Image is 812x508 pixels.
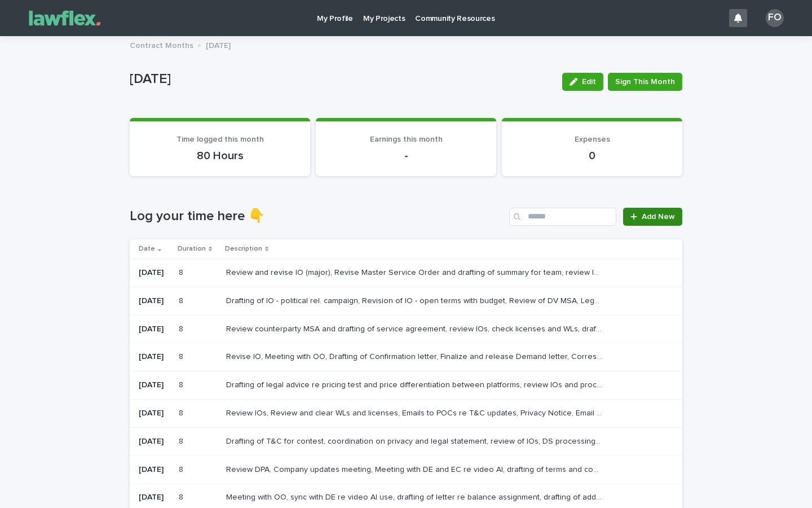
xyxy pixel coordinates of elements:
span: Sign This Month [615,76,675,87]
button: Edit [562,73,603,91]
p: [DATE] [139,409,170,418]
input: Search [509,208,616,226]
span: Add New [642,213,675,221]
a: Add New [623,208,682,226]
p: [DATE] [139,493,170,502]
p: Review IOs, Review and clear WLs and licenses, Emails to POCs re T&C updates, Privacy Notice, Ema... [226,406,604,418]
p: [DATE] [139,268,170,278]
p: 8 [179,350,186,362]
h1: Log your time here 👇 [130,208,505,225]
p: Meeting with OO, sync with DE re video AI use, drafting of letter re balance assignment, drafting... [226,491,604,502]
p: Drafting of legal advice re pricing test and price differentiation between platforms, review IOs ... [226,378,604,390]
div: FO [766,9,784,27]
tr: [DATE]88 Review DPA, Company updates meeting, Meeting with DE and EC re video AI, drafting of ter... [130,456,682,484]
p: [DATE] [139,465,170,475]
p: 8 [179,463,186,475]
tr: [DATE]88 Drafting of T&C for contest, coordination on privacy and legal statement, review of IOs,... [130,427,682,456]
tr: [DATE]88 Review counterparty MSA and drafting of service agreement, review IOs, check licenses an... [130,315,682,343]
tr: [DATE]88 Review and revise IO (major), Revise Master Service Order and drafting of summary for te... [130,259,682,287]
p: [DATE] [139,437,170,446]
p: 8 [179,491,186,502]
p: Description [225,243,262,255]
p: 8 [179,435,186,446]
p: 8 [179,406,186,418]
button: Sign This Month [608,73,682,91]
p: 0 [515,149,669,163]
img: Gnvw4qrBSHOAfo8VMhG6 [23,7,107,29]
p: 8 [179,266,186,278]
p: Duration [178,243,206,255]
p: [DATE] [130,71,553,87]
p: - [329,149,483,163]
p: [DATE] [206,38,231,51]
tr: [DATE]88 Drafting of legal advice re pricing test and price differentiation between platforms, re... [130,371,682,400]
p: Review counterparty MSA and drafting of service agreement, review IOs, check licenses and WLs, dr... [226,322,604,334]
span: Expenses [575,135,610,143]
p: 8 [179,322,186,334]
tr: [DATE]88 Revise IO, Meeting with OO, Drafting of Confirmation letter, Finalize and release Demand... [130,343,682,371]
span: Edit [582,78,596,86]
tr: [DATE]88 Review IOs, Review and clear WLs and licenses, Emails to POCs re T&C updates, Privacy No... [130,399,682,427]
p: 8 [179,378,186,390]
p: [DATE] [139,352,170,362]
p: Revise IO, Meeting with OO, Drafting of Confirmation letter, Finalize and release Demand letter, ... [226,350,604,362]
p: [DATE] [139,296,170,306]
p: 8 [179,294,186,306]
p: Drafting of T&C for contest, coordination on privacy and legal statement, review of IOs, DS proce... [226,435,604,446]
p: Drafting of IO - political rel. campaign, Revision of IO - open terms with budget, Review of DV M... [226,294,604,306]
span: Time logged this month [176,135,264,143]
p: Contract Months [130,38,193,51]
p: Review and revise IO (major), Revise Master Service Order and drafting of summary for team, revie... [226,266,604,278]
p: Review DPA, Company updates meeting, Meeting with DE and EC re video AI, drafting of terms and co... [226,463,604,475]
p: Date [139,243,155,255]
p: 80 Hours [143,149,297,163]
tr: [DATE]88 Drafting of IO - political rel. campaign, Revision of IO - open terms with budget, Revie... [130,287,682,315]
p: [DATE] [139,325,170,334]
span: Earnings this month [370,135,443,143]
p: [DATE] [139,380,170,390]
